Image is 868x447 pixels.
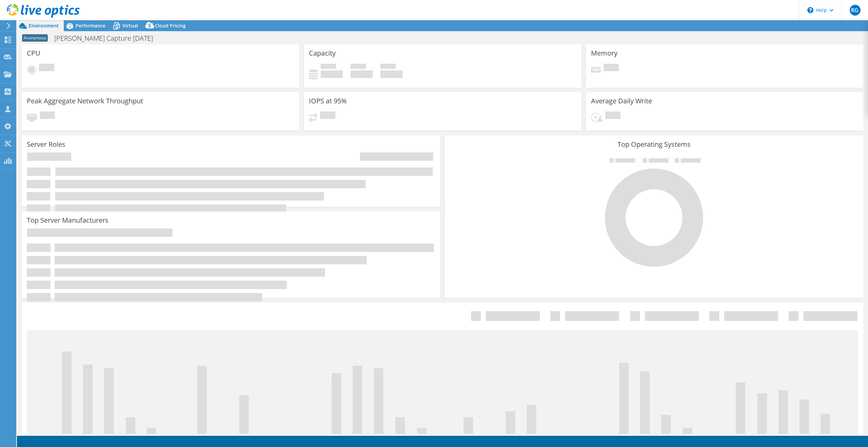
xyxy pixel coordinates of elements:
h3: IOPS at 95% [309,97,347,105]
span: Total [380,64,396,70]
h3: Top Server Manufacturers [27,217,108,224]
span: Cloud Pricing [155,22,186,29]
h3: Top Operating Systems [450,141,858,148]
h4: 0 GiB [380,70,402,78]
span: Pending [604,64,619,73]
h4: 0 GiB [351,70,373,78]
span: Pending [39,64,54,73]
span: Free [351,64,366,70]
h3: Average Daily Write [591,97,652,105]
h3: Peak Aggregate Network Throughput [27,97,143,105]
span: Pending [40,111,55,121]
h1: [PERSON_NAME] Capture [DATE] [51,35,163,42]
span: Performance [76,22,105,29]
h3: Capacity [309,49,336,57]
span: Environment [29,22,59,29]
h4: 0 GiB [321,70,343,78]
span: Virtual [122,22,138,29]
span: Used [321,64,336,70]
h3: Server Roles [27,141,65,148]
span: Pending [605,111,620,121]
span: Anonymous [22,34,48,42]
h3: CPU [27,49,40,57]
svg: \n [807,7,813,13]
span: RG [850,5,861,16]
span: Pending [320,111,335,121]
h3: Memory [591,49,617,57]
